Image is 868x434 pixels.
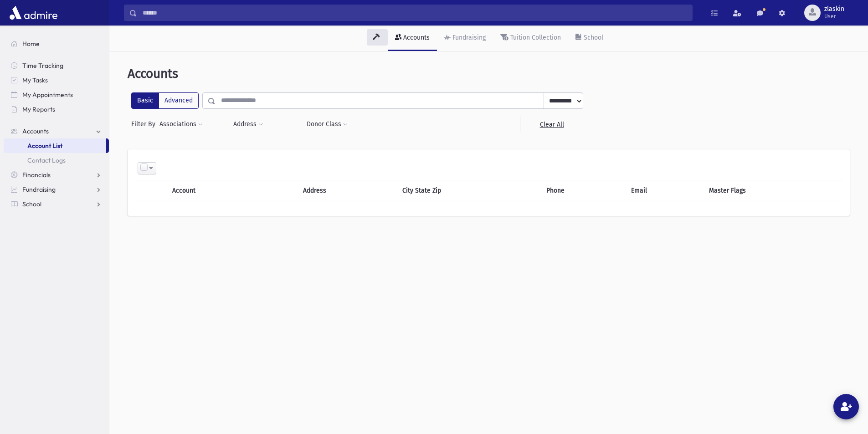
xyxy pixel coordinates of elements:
[568,26,611,51] a: School
[4,87,109,102] a: My Appointments
[4,168,109,182] a: Financials
[22,105,55,113] span: My Reports
[22,91,73,99] span: My Appointments
[131,92,199,109] div: FilterModes
[7,4,60,22] img: AdmirePro
[388,26,437,51] a: Accounts
[22,61,63,70] span: Time Tracking
[159,116,203,133] button: Associations
[451,34,486,41] div: Fundraising
[4,102,109,117] a: My Reports
[22,127,49,135] span: Accounts
[167,180,266,201] th: Account
[704,180,842,201] th: Master Flags
[22,171,51,179] span: Financials
[824,5,844,13] span: zlaskin
[4,182,109,197] a: Fundraising
[508,34,561,41] div: Tuition Collection
[4,124,109,138] a: Accounts
[4,36,109,51] a: Home
[4,153,109,168] a: Contact Logs
[397,180,541,201] th: City State Zip
[128,66,178,81] span: Accounts
[27,156,66,164] span: Contact Logs
[582,34,603,41] div: School
[27,142,62,150] span: Account List
[131,92,159,109] label: Basic
[159,92,199,109] label: Advanced
[493,26,568,51] a: Tuition Collection
[626,180,704,201] th: Email
[541,180,626,201] th: Phone
[824,13,844,20] span: User
[306,116,348,133] button: Donor Class
[437,26,493,51] a: Fundraising
[22,76,48,84] span: My Tasks
[520,116,583,133] a: Clear All
[4,138,106,153] a: Account List
[22,40,40,48] span: Home
[137,5,692,21] input: Search
[22,185,56,194] span: Fundraising
[4,197,109,211] a: School
[131,119,159,129] span: Filter By
[4,73,109,87] a: My Tasks
[22,200,41,208] span: School
[298,180,397,201] th: Address
[401,34,430,41] div: Accounts
[4,58,109,73] a: Time Tracking
[233,116,263,133] button: Address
